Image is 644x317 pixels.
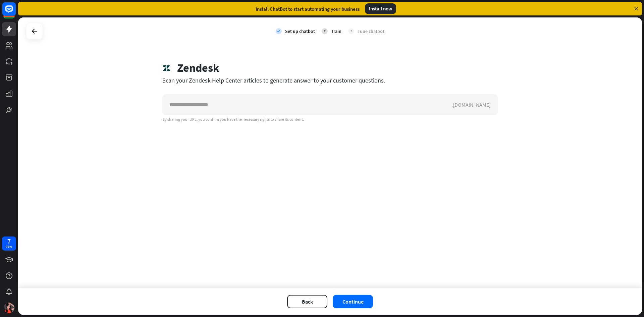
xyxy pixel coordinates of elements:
[348,28,354,34] div: 3
[5,3,25,23] button: Open LiveChat chat widget
[451,101,497,108] div: .[DOMAIN_NAME]
[331,28,341,34] div: Train
[333,295,373,308] button: Continue
[276,28,282,34] i: check
[6,244,12,249] div: days
[285,28,315,34] div: Set up chatbot
[2,236,16,251] a: 7 days
[322,28,328,34] div: 2
[162,76,498,84] div: Scan your Zendesk Help Center articles to generate answer to your customer questions.
[358,28,384,34] div: Tune chatbot
[7,238,11,244] div: 7
[177,61,219,75] div: Zendesk
[287,295,327,308] button: Back
[256,6,360,12] div: Install ChatBot to start automating your business
[162,117,498,122] div: By sharing your URL, you confirm you have the necessary rights to share its content.
[365,3,396,14] div: Install now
